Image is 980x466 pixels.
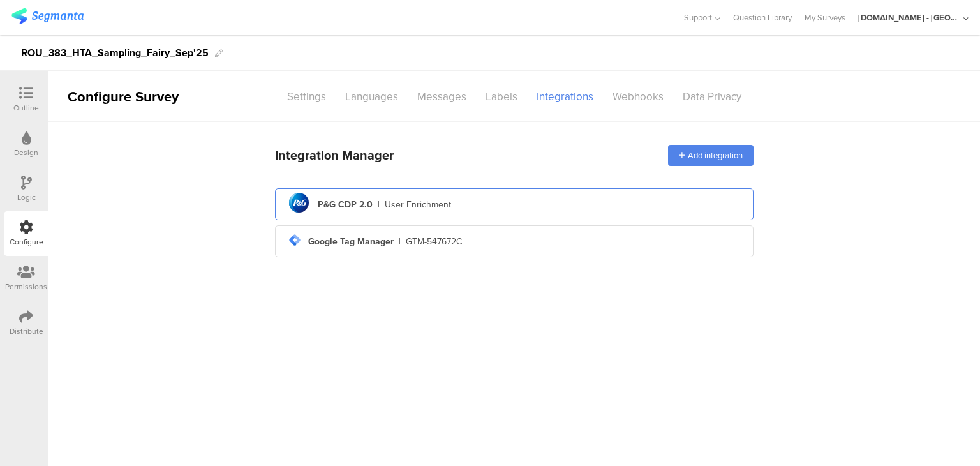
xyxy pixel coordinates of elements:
div: Outline [13,102,39,114]
div: Languages [336,86,408,108]
div: Distribute [10,326,43,337]
div: Google Tag Manager [308,235,394,248]
div: ROU_383_HTA_Sampling_Fairy_Sep'25 [21,43,209,63]
div: GTM-547672C [406,235,462,248]
div: Configure [10,236,43,248]
div: Integrations [527,86,603,108]
div: | [378,198,380,211]
div: Messages [408,86,476,108]
div: Add integration [668,145,754,166]
div: Integration Manager [275,146,394,165]
div: Design [14,147,38,158]
div: Labels [476,86,527,108]
div: Permissions [5,281,47,292]
div: P&G CDP 2.0 [318,198,373,211]
div: Logic [17,192,36,203]
div: Data Privacy [673,86,751,108]
div: User Enrichment [385,198,451,211]
div: Webhooks [603,86,673,108]
div: | [399,235,401,248]
div: Configure Survey [48,86,195,107]
div: [DOMAIN_NAME] - [GEOGRAPHIC_DATA] [858,11,960,24]
img: segmanta logo [11,8,84,24]
span: Support [684,11,712,24]
div: Settings [278,86,336,108]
